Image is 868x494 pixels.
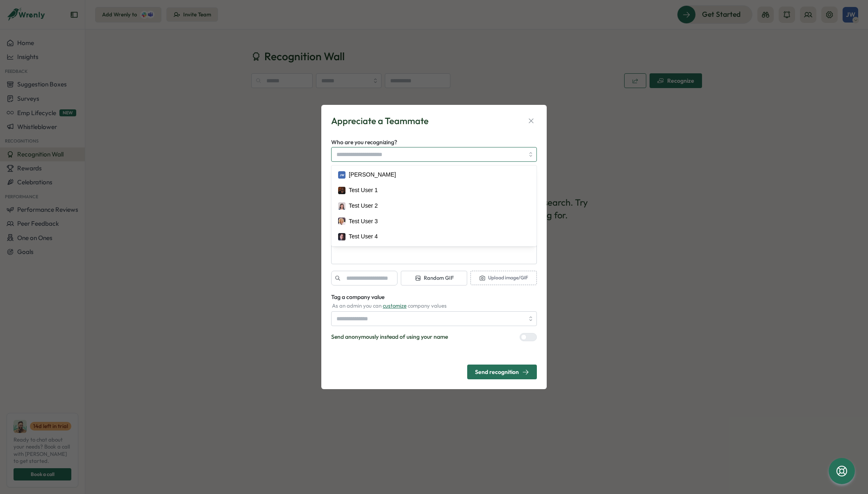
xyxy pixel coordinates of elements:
div: Send recognition [475,369,529,376]
img: Test User 2 [338,202,345,210]
a: customize [383,302,407,309]
div: As an admin you can company values [331,302,537,310]
button: Send recognition [467,365,537,379]
div: Test User 4 [349,232,378,241]
div: Appreciate a Teammate [331,115,429,127]
img: Test User 4 [338,233,345,240]
div: Test User 2 [349,202,378,211]
span: Random GIF [415,274,454,282]
img: Test User 3 [338,218,345,225]
div: Test User 3 [349,217,378,226]
div: Test User 1 [349,186,378,195]
p: Send anonymously instead of using your name [331,333,448,342]
label: Who are you recognizing? [331,138,397,147]
img: Test User 1 [338,187,345,194]
button: Random GIF [401,271,467,286]
div: [PERSON_NAME] [349,170,396,179]
label: Tag a company value [331,293,384,302]
span: JW [340,173,344,177]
